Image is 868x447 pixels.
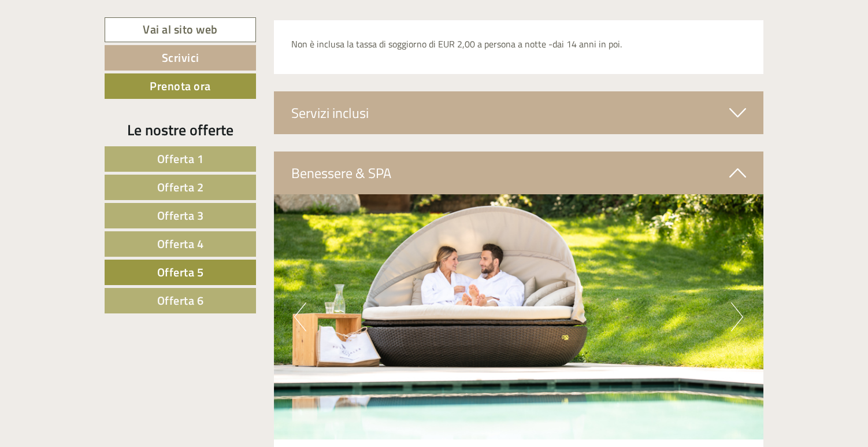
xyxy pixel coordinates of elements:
[157,235,204,253] span: Offerta 4
[105,45,256,71] a: Scrivici
[157,206,204,224] span: Offerta 3
[157,178,204,196] span: Offerta 2
[294,302,306,331] button: Previous
[274,91,764,134] div: Servizi inclusi
[274,152,764,194] div: Benessere & SPA
[105,119,256,141] div: Le nostre offerte
[105,73,256,99] a: Prenota ora
[157,150,204,168] span: Offerta 1
[157,291,204,309] span: Offerta 6
[157,263,204,281] span: Offerta 5
[291,38,747,51] p: Non è inclusa la tassa di soggiorno di EUR 2,00 a persona a notte -dai 14 anni in poi.
[731,302,743,331] button: Next
[105,17,256,42] a: Vai al sito web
